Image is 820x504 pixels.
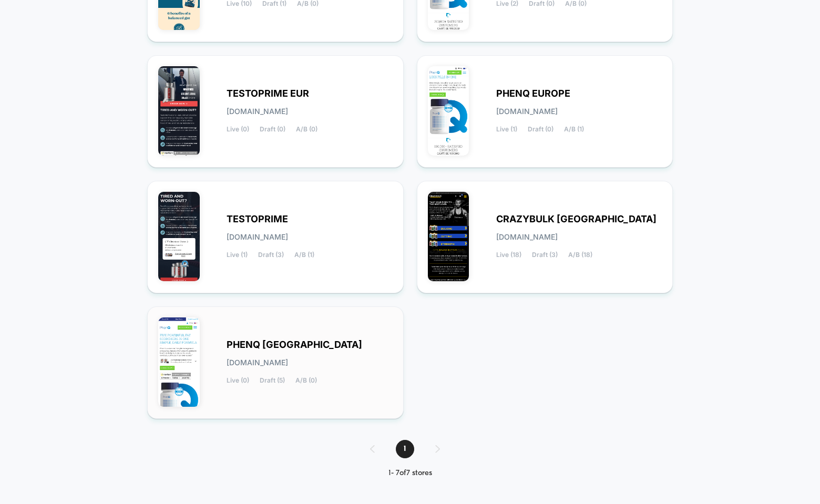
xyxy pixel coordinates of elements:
span: Draft (3) [532,251,558,259]
div: 1 - 7 of 7 stores [360,469,461,478]
img: PHENQ_EUROPE [428,66,469,156]
img: TESTOPRIME [158,192,200,281]
span: A/B (0) [296,126,317,133]
span: Draft (0) [528,126,553,133]
span: Live (1) [227,251,248,259]
span: A/B (0) [295,377,317,384]
span: Live (0) [227,126,249,133]
span: PHENQ [GEOGRAPHIC_DATA] [227,341,362,348]
span: Live (0) [227,377,249,384]
img: PHENQ_USA [158,317,200,407]
span: [DOMAIN_NAME] [496,108,558,115]
span: TESTOPRIME EUR [227,90,309,97]
span: Draft (3) [258,251,284,259]
span: A/B (1) [294,251,314,259]
span: A/B (18) [568,251,592,259]
span: [DOMAIN_NAME] [227,359,288,366]
span: Draft (5) [260,377,285,384]
span: Live (18) [496,251,521,259]
span: CRAZYBULK [GEOGRAPHIC_DATA] [496,215,657,223]
span: 1 [396,440,414,458]
span: Draft (0) [260,126,285,133]
img: CRAZYBULK_USA [428,192,469,281]
span: [DOMAIN_NAME] [496,233,558,241]
span: TESTOPRIME [227,215,288,223]
span: [DOMAIN_NAME] [227,108,288,115]
span: Live (1) [496,126,517,133]
img: TESTOPRIME_EUR [158,66,200,156]
span: [DOMAIN_NAME] [227,233,288,241]
span: A/B (1) [564,126,584,133]
span: PHENQ EUROPE [496,90,570,97]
